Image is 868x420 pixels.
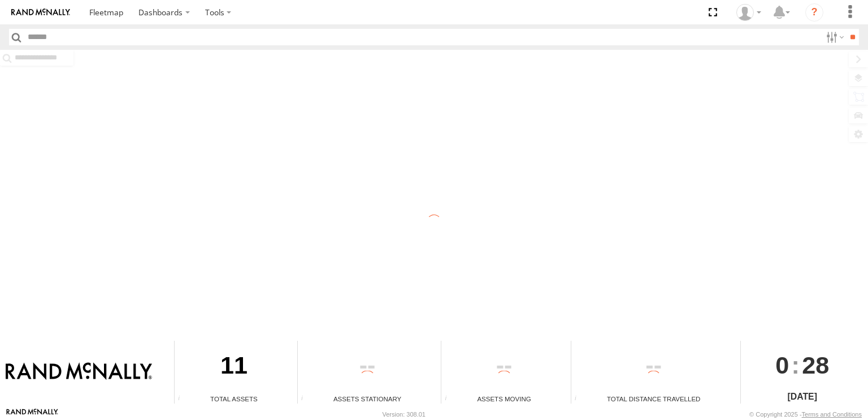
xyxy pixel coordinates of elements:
label: Search Filter Options [822,29,846,45]
div: Total number of assets current stationary. [298,395,315,404]
div: Version: 308.01 [383,411,426,418]
div: Assets Stationary [298,394,437,404]
div: Assets Moving [441,394,566,404]
div: Total distance travelled by all assets within specified date range and applied filters [571,395,588,404]
img: Rand McNally [6,362,152,382]
div: Total Assets [175,394,293,404]
a: Visit our Website [6,409,58,420]
div: Valeo Dash [732,4,765,21]
div: [DATE] [741,390,864,404]
div: 11 [175,341,293,394]
span: 28 [802,341,829,389]
div: : [741,341,864,389]
div: Total number of Enabled Assets [175,395,192,404]
div: © Copyright 2025 - [749,411,862,418]
div: Total Distance Travelled [571,394,736,404]
span: 0 [775,341,789,389]
img: rand-logo.svg [11,8,70,16]
a: Terms and Conditions [802,411,862,418]
div: Total number of assets current in transit. [441,395,458,404]
i: ? [805,3,823,22]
